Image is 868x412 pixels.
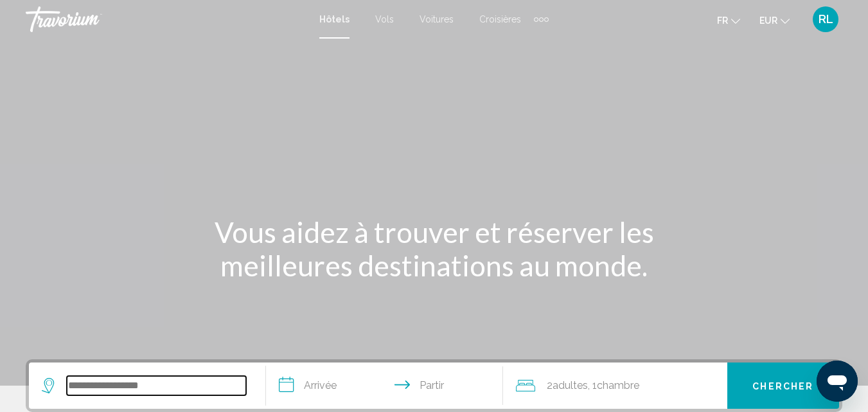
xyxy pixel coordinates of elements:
[809,6,842,33] button: Menu utilisateur
[479,14,521,24] a: Croisières
[752,381,813,391] font: Chercher
[547,379,553,391] font: 2
[420,14,454,24] a: Voitures
[375,14,394,24] a: Vols
[26,6,306,32] a: Travorium
[553,379,588,391] font: adultes
[588,379,597,391] font: , 1
[503,363,727,409] button: Voyageurs : 2 adultes, 0 enfants
[319,14,350,24] a: Hôtels
[759,11,790,30] button: Changer de devise
[597,379,639,391] font: Chambre
[717,15,728,26] font: fr
[215,215,654,282] font: Vous aidez à trouver et réserver les meilleures destinations au monde.
[266,363,503,409] button: Dates d'arrivée et de départ
[759,15,777,26] font: EUR
[817,361,858,402] iframe: Bouton de lancement de la fenêtre de messagerie
[717,11,740,30] button: Changer de langue
[29,363,839,409] div: Widget de recherche
[819,12,833,26] font: RL
[534,9,549,30] button: Éléments de navigation supplémentaires
[727,363,839,409] button: Chercher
